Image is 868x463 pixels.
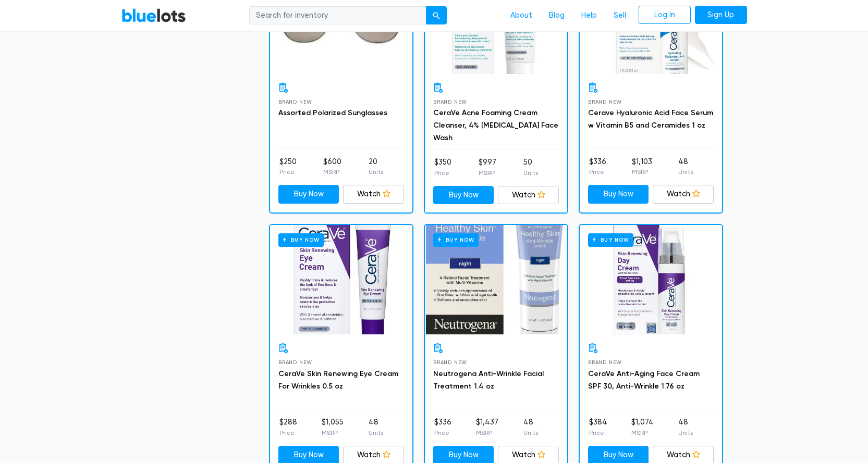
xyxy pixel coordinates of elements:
[589,417,607,437] li: $384
[249,6,426,25] input: Search for inventory
[588,369,700,391] a: CeraVe Anti-Aging Face Cream SPF 30, Anti-Wrinkle 1.76 oz
[434,428,451,437] p: Price
[589,167,606,177] p: Price
[433,369,544,391] a: Neutrogena Anti-Wrinkle Facial Treatment 1.4 oz
[639,6,691,24] a: Log In
[589,428,607,437] p: Price
[573,6,605,26] a: Help
[479,157,496,178] li: $997
[279,156,297,177] li: $250
[523,168,538,178] p: Units
[434,168,451,178] p: Price
[476,428,498,437] p: MSRP
[279,417,297,437] li: $288
[588,108,713,130] a: Cerave Hyaluronic Acid Face Serum w Vitamin B5 and Ceramides 1 oz
[434,157,451,178] li: $350
[278,99,312,105] span: Brand New
[323,156,341,177] li: $600
[278,359,312,365] span: Brand New
[369,167,383,177] p: Units
[278,185,339,204] a: Buy Now
[498,186,559,205] a: Watch
[632,167,652,177] p: MSRP
[588,99,622,105] span: Brand New
[476,417,498,437] li: $1,437
[270,225,412,334] a: Buy Now
[278,108,387,117] a: Assorted Polarized Sunglasses
[523,428,538,437] p: Units
[369,417,383,437] li: 48
[523,417,538,437] li: 48
[588,233,633,246] h6: Buy Now
[121,8,186,23] a: BlueLots
[678,156,693,177] li: 48
[279,167,297,177] p: Price
[580,225,722,334] a: Buy Now
[279,428,297,437] p: Price
[322,428,344,437] p: MSRP
[322,417,344,437] li: $1,055
[433,359,467,365] span: Brand New
[369,428,383,437] p: Units
[369,156,383,177] li: 20
[653,185,714,204] a: Watch
[278,369,398,391] a: CeraVe Skin Renewing Eye Cream For Wrinkles 0.5 oz
[502,6,541,26] a: About
[323,167,341,177] p: MSRP
[589,156,606,177] li: $336
[479,168,496,178] p: MSRP
[433,186,494,205] a: Buy Now
[678,417,693,437] li: 48
[695,6,747,24] a: Sign Up
[631,417,654,437] li: $1,074
[433,233,479,246] h6: Buy Now
[605,6,634,26] a: Sell
[588,185,649,204] a: Buy Now
[541,6,573,26] a: Blog
[278,233,324,246] h6: Buy Now
[678,167,693,177] p: Units
[425,225,567,334] a: Buy Now
[433,99,467,105] span: Brand New
[631,428,654,437] p: MSRP
[523,157,538,178] li: 50
[632,156,652,177] li: $1,103
[678,428,693,437] p: Units
[434,417,451,437] li: $336
[343,185,404,204] a: Watch
[433,108,558,142] a: CeraVe Acne Foaming Cream Cleanser, 4% [MEDICAL_DATA] Face Wash
[588,359,622,365] span: Brand New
